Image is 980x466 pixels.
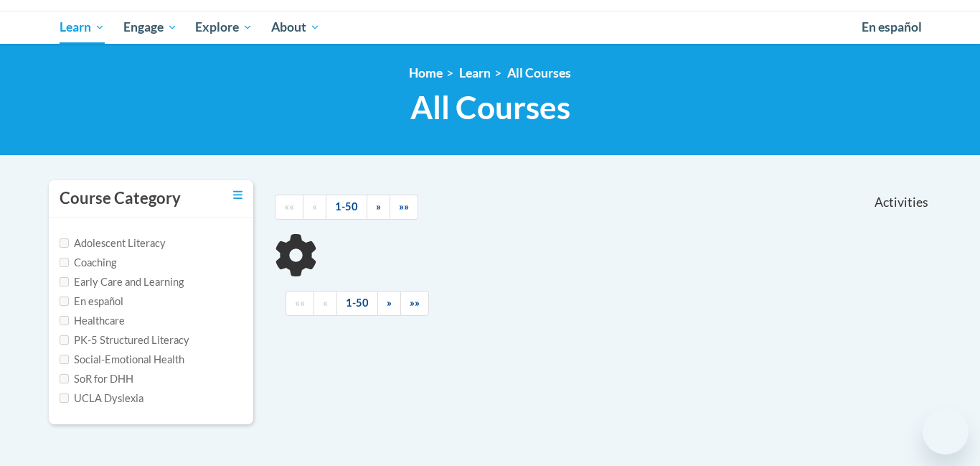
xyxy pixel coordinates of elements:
[60,371,133,387] label: SoR for DHH
[60,238,69,248] input: Checkbox for Options
[60,374,69,383] input: Checkbox for Options
[314,291,337,316] a: Previous
[387,297,392,309] span: »
[507,65,571,80] a: All Courses
[60,277,69,286] input: Checkbox for Options
[60,393,69,403] input: Checkbox for Options
[60,332,189,348] label: PK-5 Structured Literacy
[262,11,329,44] a: About
[367,195,390,220] a: Next
[60,355,69,364] input: Checkbox for Options
[195,19,253,36] span: Explore
[271,19,320,36] span: About
[377,291,401,316] a: Next
[233,187,242,203] a: Toggle collapse
[60,316,69,325] input: Checkbox for Options
[60,352,184,368] label: Social-Emotional Health
[410,297,420,309] span: »»
[923,409,969,455] iframe: Button to launch messaging window
[376,200,381,213] span: »
[323,297,328,309] span: «
[60,313,125,329] label: Healthcare
[286,291,314,316] a: Begining
[409,65,443,80] a: Home
[326,195,367,220] a: 1-50
[38,11,942,44] div: Main menu
[114,11,187,44] a: Engage
[186,11,262,44] a: Explore
[60,297,69,306] input: Checkbox for Options
[275,195,303,220] a: Begining
[312,200,317,213] span: «
[284,200,294,213] span: ««
[60,294,123,309] label: En español
[400,291,429,316] a: End
[410,88,570,126] span: All Courses
[295,297,305,309] span: ««
[459,65,491,80] a: Learn
[60,335,69,345] input: Checkbox for Options
[399,200,409,213] span: »»
[852,12,931,42] a: En español
[875,195,928,210] span: Activities
[60,258,69,267] input: Checkbox for Options
[390,195,418,220] a: End
[123,19,177,36] span: Engage
[303,195,326,220] a: Previous
[336,291,378,316] a: 1-50
[60,19,105,36] span: Learn
[60,274,184,290] label: Early Care and Learning
[60,255,116,271] label: Coaching
[862,19,922,34] span: En español
[50,11,114,44] a: Learn
[60,187,181,210] h3: Course Category
[60,236,166,251] label: Adolescent Literacy
[60,391,143,406] label: UCLA Dyslexia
